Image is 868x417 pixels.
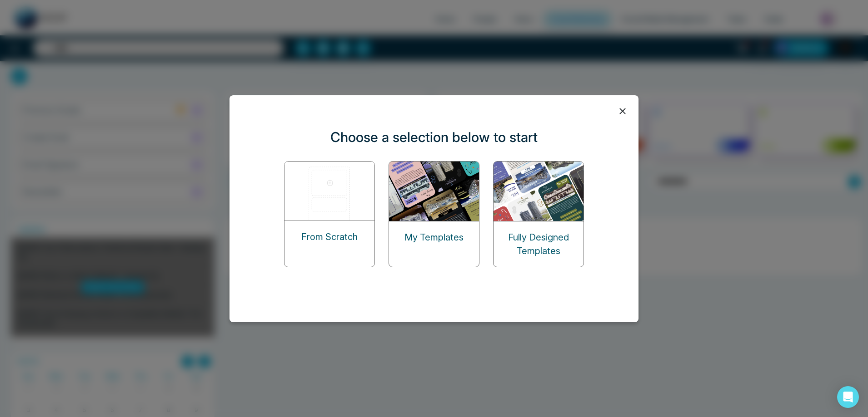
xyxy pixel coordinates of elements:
[404,231,464,244] p: My Templates
[389,162,480,221] img: my-templates.png
[837,386,859,408] div: Open Intercom Messenger
[494,162,584,221] img: designed-templates.png
[301,230,358,244] p: From Scratch
[330,127,538,147] p: Choose a selection below to start
[284,162,375,221] img: start-from-scratch.png
[494,231,584,258] p: Fully Designed Templates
